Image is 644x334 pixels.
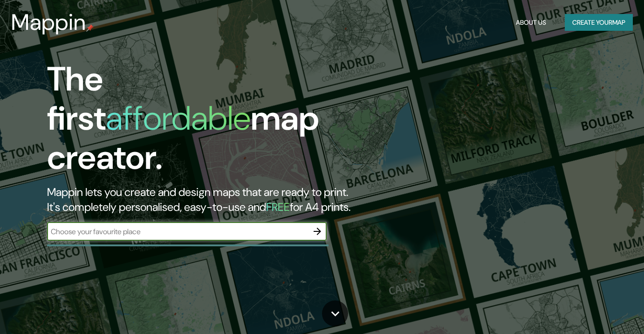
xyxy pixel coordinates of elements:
[266,200,290,214] h5: FREE
[47,60,369,185] h1: The first map creator.
[47,226,308,237] input: Choose your favourite place
[47,185,369,215] h2: Mappin lets you create and design maps that are ready to print. It's completely personalised, eas...
[512,14,550,31] button: About Us
[86,24,94,32] img: mappin-pin
[11,9,86,35] h3: Mappin
[106,97,251,140] h1: affordable
[565,14,633,31] button: Create yourmap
